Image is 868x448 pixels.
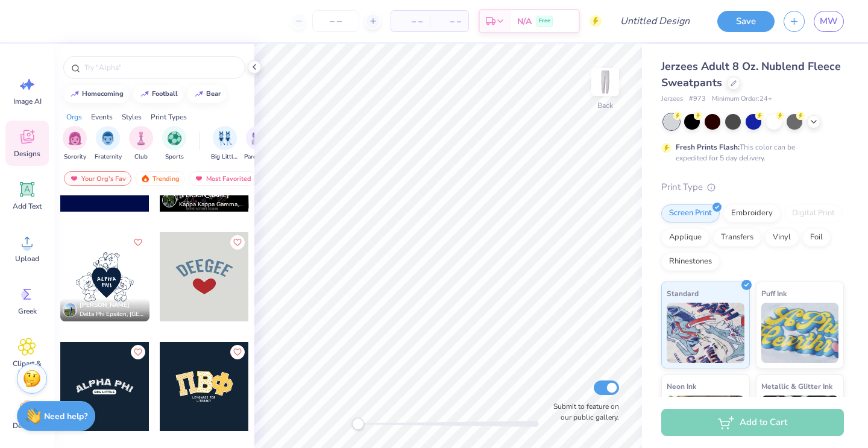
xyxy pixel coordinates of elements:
[179,200,244,209] span: Kappa Kappa Gamma, [US_STATE][GEOGRAPHIC_DATA]
[187,85,226,103] button: bear
[91,112,113,122] div: Events
[597,100,613,111] div: Back
[717,11,775,32] button: Save
[539,17,550,25] span: Free
[689,94,706,104] span: # 973
[44,411,87,422] strong: Need help?
[820,14,838,28] span: MW
[713,229,761,247] div: Transfers
[69,174,79,183] img: most_fav.gif
[18,306,37,316] span: Greek
[162,126,186,162] button: filter button
[140,90,149,98] img: trend_line.gif
[723,204,781,222] div: Embroidery
[14,149,40,159] span: Designs
[206,90,221,97] div: bear
[151,112,187,122] div: Print Types
[712,94,772,104] span: Minimum Order: 24 +
[70,90,80,98] img: trend_line.gif
[82,90,124,97] div: homecoming
[95,126,122,162] button: filter button
[802,229,831,247] div: Foil
[189,171,257,186] div: Most Favorited
[179,191,229,200] span: [PERSON_NAME]
[162,126,186,162] div: filter for Sports
[13,96,42,106] span: Image AI
[129,126,153,162] div: filter for Club
[661,180,844,194] div: Print Type
[95,126,122,162] div: filter for Fraternity
[13,421,42,431] span: Decorate
[765,229,799,247] div: Vinyl
[64,153,86,162] span: Sorority
[352,418,364,430] div: Accessibility label
[131,345,145,359] button: Like
[13,201,42,211] span: Add Text
[68,131,82,145] img: Sorority Image
[244,153,272,162] span: Parent's Weekend
[101,131,115,145] img: Fraternity Image
[661,94,683,104] span: Jerzees
[134,153,148,162] span: Club
[152,90,178,97] div: football
[547,401,619,423] label: Submit to feature on our public gallery.
[129,126,153,162] button: filter button
[140,174,150,183] img: trending.gif
[165,153,184,162] span: Sports
[211,126,239,162] button: filter button
[194,174,204,183] img: most_fav.gif
[611,9,699,33] input: Untitled Design
[135,171,185,186] div: Trending
[661,229,709,247] div: Applique
[133,85,183,103] button: football
[814,11,844,32] a: MW
[761,380,832,393] span: Metallic & Glitter Ink
[63,126,87,162] button: filter button
[784,204,843,222] div: Digital Print
[134,131,148,145] img: Club Image
[667,380,696,393] span: Neon Ink
[230,235,245,250] button: Like
[211,153,239,162] span: Big Little Reveal
[676,142,740,152] strong: Fresh Prints Flash:
[95,153,122,162] span: Fraternity
[15,254,39,263] span: Upload
[761,287,787,300] span: Puff Ink
[64,171,131,186] div: Your Org's Fav
[661,59,841,90] span: Jerzees Adult 8 Oz. Nublend Fleece Sweatpants
[66,112,82,122] div: Orgs
[667,287,699,300] span: Standard
[122,112,142,122] div: Styles
[244,126,272,162] button: filter button
[437,15,461,28] span: – –
[194,90,204,98] img: trend_line.gif
[168,131,181,145] img: Sports Image
[218,131,231,145] img: Big Little Reveal Image
[211,126,239,162] div: filter for Big Little Reveal
[251,131,265,145] img: Parent's Weekend Image
[593,70,617,94] img: Back
[63,85,129,103] button: homecoming
[661,253,720,271] div: Rhinestones
[7,359,47,378] span: Clipart & logos
[312,10,359,32] input: – –
[63,126,87,162] div: filter for Sorority
[80,301,130,309] span: [PERSON_NAME]
[661,204,720,222] div: Screen Print
[230,345,245,359] button: Like
[244,126,272,162] div: filter for Parent's Weekend
[667,303,744,363] img: Standard
[131,235,145,250] button: Like
[676,142,824,163] div: This color can be expedited for 5 day delivery.
[80,310,145,319] span: Delta Phi Epsilon, [GEOGRAPHIC_DATA][US_STATE] at [GEOGRAPHIC_DATA]
[83,62,237,74] input: Try "Alpha"
[398,15,423,28] span: – –
[517,15,532,28] span: N/A
[761,303,839,363] img: Puff Ink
